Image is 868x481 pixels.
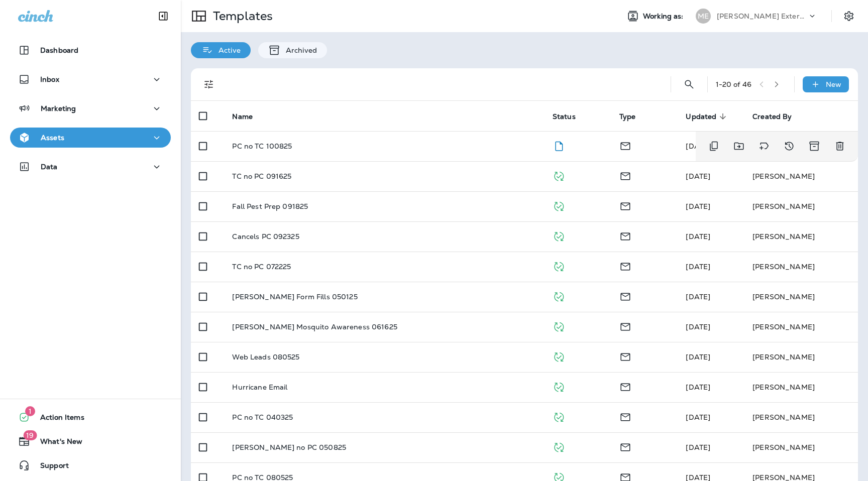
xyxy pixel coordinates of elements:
span: 1 [25,406,35,416]
p: Templates [209,9,273,24]
span: Published [553,442,565,451]
span: Published [553,201,565,210]
span: Name [232,112,253,121]
td: [PERSON_NAME] [744,221,858,252]
span: Type [619,112,649,121]
span: Julia Horton [686,413,710,422]
button: Duplicate [704,136,724,156]
button: Dashboard [10,40,171,60]
span: Draft [553,141,565,150]
p: Hurricane Email [232,383,287,391]
span: Julia Horton [686,443,710,452]
span: Action Items [30,413,84,425]
td: [PERSON_NAME] [744,372,858,402]
button: Data [10,157,171,177]
button: Collapse Sidebar [149,6,177,26]
p: Archived [281,46,317,54]
span: Email [619,291,631,300]
td: [PERSON_NAME] [744,161,858,191]
p: Assets [41,134,64,142]
td: [PERSON_NAME] [744,191,858,221]
p: Data [41,163,58,171]
p: Inbox [40,75,59,83]
span: Published [553,171,565,180]
p: TC no PC 091625 [232,172,291,180]
p: PC no TC 100825 [232,142,292,150]
span: Julia Horton [686,383,710,392]
span: Status [553,112,589,121]
span: Email [619,382,631,391]
p: Web Leads 080525 [232,353,299,361]
span: Updated [686,112,729,121]
span: Julia Horton [686,202,710,211]
p: Active [213,46,241,54]
span: Updated [686,112,716,121]
span: Name [232,112,266,121]
p: Marketing [41,104,76,112]
span: Published [553,291,565,300]
div: 1 - 20 of 46 [716,80,751,88]
span: Julia Horton [686,322,710,331]
span: Email [619,201,631,210]
span: Created By [752,112,792,121]
button: Add tags [754,136,774,156]
span: Julia Horton [686,292,710,301]
button: 1Action Items [10,407,171,427]
button: Filters [199,74,219,94]
span: Email [619,231,631,240]
p: Fall Pest Prep 091825 [232,202,308,210]
span: Published [553,321,565,330]
td: [PERSON_NAME] [744,432,858,462]
button: Delete [830,136,850,156]
td: [PERSON_NAME] [744,252,858,282]
span: Julia Horton [686,172,710,181]
button: View Changelog [779,136,799,156]
button: Assets [10,128,171,148]
span: Type [619,112,636,121]
p: Cancels PC 092325 [232,232,299,240]
td: [PERSON_NAME] [744,282,858,312]
span: Published [553,261,565,270]
div: ME [696,9,711,24]
button: Settings [840,7,858,25]
p: [PERSON_NAME] Exterminating [717,12,807,20]
span: Published [553,412,565,421]
p: [PERSON_NAME] no PC 050825 [232,443,346,451]
span: Support [30,461,69,473]
td: [PERSON_NAME] [744,342,858,372]
span: 19 [23,430,37,440]
span: Published [553,231,565,240]
button: 19What's New [10,431,171,451]
td: [PERSON_NAME] [744,312,858,342]
span: Email [619,321,631,330]
span: Julia Horton [686,232,710,241]
button: Inbox [10,69,171,89]
p: New [826,80,841,88]
button: Support [10,455,171,475]
span: Email [619,412,631,421]
span: Email [619,442,631,451]
span: Julia Horton [686,142,710,151]
span: Email [619,472,631,481]
span: Created By [752,112,805,121]
p: Dashboard [40,46,78,54]
button: Marketing [10,98,171,118]
p: PC no TC 040325 [232,413,293,421]
button: Move to folder [729,136,749,156]
button: Archive [804,136,825,156]
span: Working as: [643,12,686,21]
p: TC no PC 072225 [232,263,291,271]
button: Search Templates [679,74,699,94]
span: Published [553,472,565,481]
span: Email [619,351,631,360]
span: What's New [30,437,82,449]
span: Published [553,351,565,360]
span: Status [553,112,576,121]
p: [PERSON_NAME] Form Fills 050125 [232,293,357,301]
span: Julia Horton [686,262,710,271]
span: Email [619,141,631,150]
span: Published [553,382,565,391]
td: [PERSON_NAME] [744,402,858,432]
span: Julia Horton [686,352,710,362]
span: Email [619,171,631,180]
